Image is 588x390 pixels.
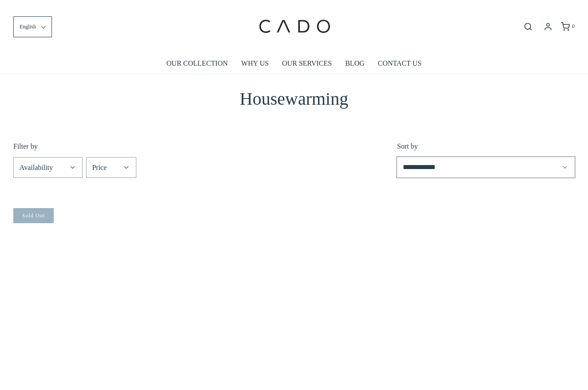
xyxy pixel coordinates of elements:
[20,23,36,31] span: English
[13,143,383,150] p: Filter by
[560,22,575,31] a: 0
[378,53,421,74] a: CONTACT US
[167,53,228,74] a: OUR COLLECTION
[345,53,365,74] a: BLOG
[241,53,269,74] a: WHY US
[87,158,136,177] summary: Price
[92,162,107,173] span: Price
[572,23,575,29] span: 0
[520,22,536,32] button: Open search bar
[13,16,52,37] button: English
[256,7,332,47] img: cadogifting
[20,162,53,173] span: Availability
[14,158,82,177] summary: Availability
[282,53,332,74] a: OUR SERVICES
[397,143,575,150] label: Sort by
[13,87,575,110] h2: Housewarming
